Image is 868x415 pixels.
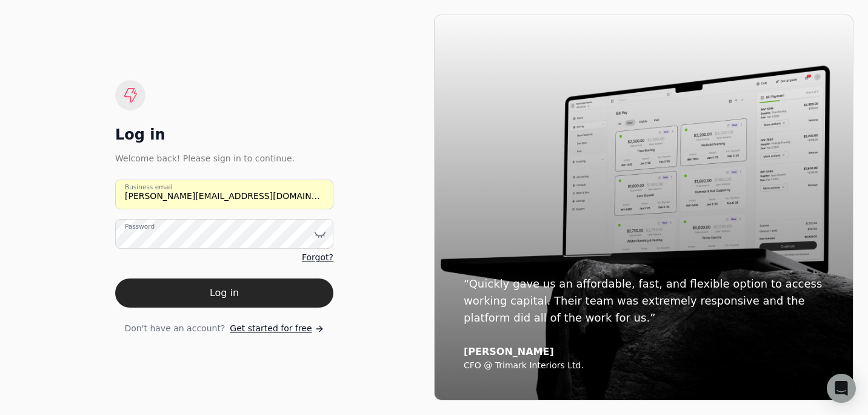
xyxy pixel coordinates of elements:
[230,322,324,335] a: Get started for free
[115,125,333,144] div: Log in
[125,183,173,192] label: Business email
[115,152,333,165] div: Welcome back! Please sign in to continue.
[464,346,824,358] div: [PERSON_NAME]
[124,322,225,335] span: Don't have an account?
[302,251,333,264] a: Forgot?
[125,222,155,232] label: Password
[464,360,824,371] div: CFO @ Trimark Interiors Ltd.
[827,374,856,403] div: Open Intercom Messenger
[115,278,333,308] button: Log in
[230,322,312,335] span: Get started for free
[464,275,824,326] div: “Quickly gave us an affordable, fast, and flexible option to access working capital. Their team w...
